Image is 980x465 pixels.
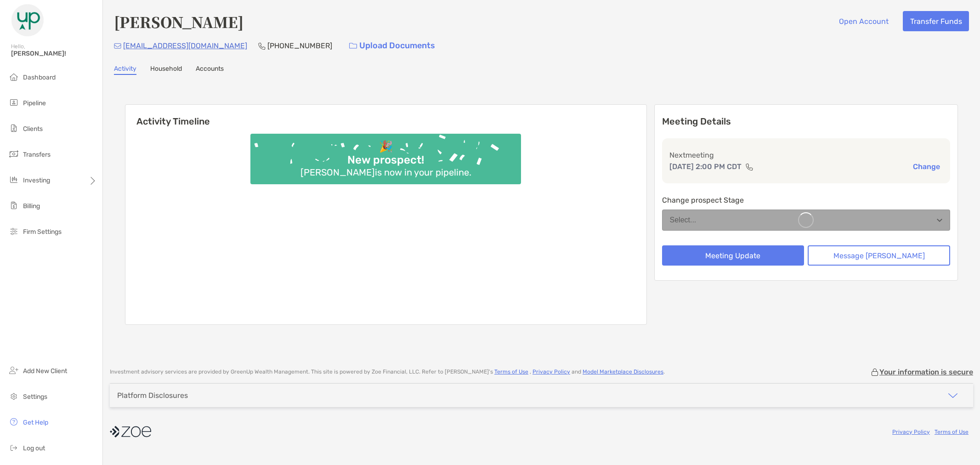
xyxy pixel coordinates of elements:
span: Dashboard [23,74,56,81]
a: Model Marketplace Disclosures [583,369,663,375]
img: button icon [349,43,357,49]
p: Next meeting [669,149,943,161]
span: Firm Settings [23,228,62,236]
a: Terms of Use [935,429,969,435]
a: Accounts [196,65,224,75]
img: get-help icon [8,416,19,427]
img: add_new_client icon [8,365,19,376]
img: Zoe Logo [11,4,44,37]
img: icon arrow [947,390,958,401]
p: [EMAIL_ADDRESS][DOMAIN_NAME] [123,40,247,51]
img: Confetti [250,134,521,176]
h6: Activity Timeline [125,105,646,127]
img: company logo [110,421,151,442]
img: clients icon [8,123,19,134]
a: Activity [114,65,136,75]
img: Email Icon [114,43,121,49]
span: Clients [23,125,43,133]
span: Transfers [23,151,51,159]
p: [PHONE_NUMBER] [267,40,332,51]
a: Household [150,65,182,75]
img: settings icon [8,391,19,402]
a: Terms of Use [494,369,528,375]
span: Get Help [23,419,48,426]
button: Meeting Update [662,245,804,266]
h4: [PERSON_NAME] [114,11,244,32]
button: Change [910,162,943,171]
span: Pipeline [23,99,46,107]
img: Phone Icon [258,42,266,50]
span: [PERSON_NAME]! [11,50,97,57]
img: transfers icon [8,148,19,159]
div: [PERSON_NAME] is now in your pipeline. [297,167,475,178]
span: Billing [23,202,40,210]
a: Privacy Policy [892,429,930,435]
button: Transfer Funds [903,11,969,31]
a: Privacy Policy [532,369,570,375]
span: Settings [23,393,47,401]
p: Your information is secure [879,368,973,376]
img: billing icon [8,200,19,211]
p: Change prospect Stage [662,194,951,206]
a: Upload Documents [343,36,441,56]
button: Open Account [832,11,895,31]
button: Message [PERSON_NAME] [808,245,950,266]
img: communication type [745,163,753,170]
span: Add New Client [23,367,67,375]
span: Log out [23,444,45,452]
img: investing icon [8,174,19,185]
p: Meeting Details [662,116,951,127]
span: Investing [23,176,50,184]
div: Platform Disclosures [117,391,188,400]
p: [DATE] 2:00 PM CDT [669,161,742,172]
img: logout icon [8,442,19,453]
p: Investment advisory services are provided by GreenUp Wealth Management . This site is powered by ... [110,369,665,375]
div: New prospect! [344,153,428,167]
img: dashboard icon [8,71,19,82]
img: pipeline icon [8,97,19,108]
div: 🎉 [375,140,397,153]
img: firm-settings icon [8,226,19,237]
